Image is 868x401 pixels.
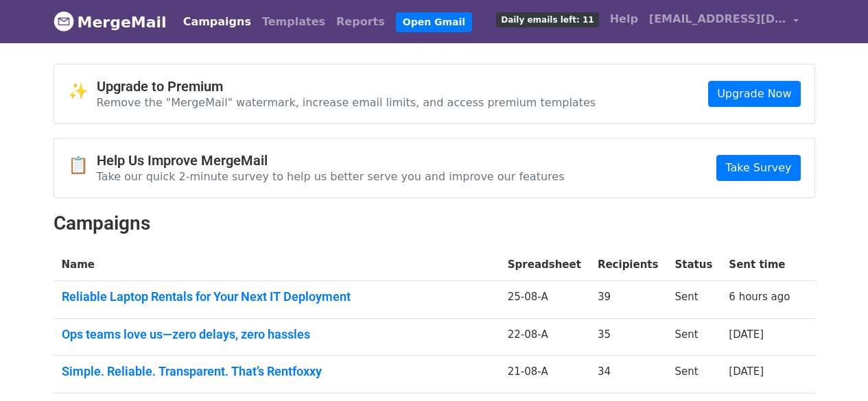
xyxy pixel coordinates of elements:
[500,356,589,393] td: 21-08-A
[589,356,667,393] td: 34
[54,11,74,32] img: MergeMail logo
[97,169,565,184] p: Take our quick 2-minute survey to help us better serve you and improve our features
[589,249,667,281] th: Recipients
[68,156,97,175] span: 📋
[62,327,491,342] a: Ops teams love us—zero delays, zero hassles
[708,81,800,107] a: Upgrade Now
[257,8,331,36] a: Templates
[54,249,500,281] th: Name
[500,249,589,281] th: Spreadsheet
[666,281,720,319] td: Sent
[500,281,589,319] td: 25-08-A
[396,12,472,32] a: Open Gmail
[54,8,167,36] a: MergeMail
[589,281,667,319] td: 39
[97,152,565,169] h4: Help Us Improve MergeMail
[500,318,589,356] td: 22-08-A
[331,8,390,36] a: Reports
[605,5,644,33] a: Help
[68,82,97,101] span: ✨
[729,328,764,341] a: [DATE]
[62,364,491,379] a: Simple. Reliable. Transparent. That’s Rentfoxxy
[62,289,491,304] a: Reliable Laptop Rentals for Your Next IT Deployment
[178,8,257,36] a: Campaigns
[589,318,667,356] td: 35
[666,318,720,356] td: Sent
[97,95,596,110] p: Remove the "MergeMail" watermark, increase email limits, and access premium templates
[799,335,868,401] iframe: Chat Widget
[649,11,786,27] span: [EMAIL_ADDRESS][DOMAIN_NAME]
[720,249,798,281] th: Sent time
[496,12,598,27] span: Daily emails left: 11
[491,5,604,33] a: Daily emails left: 11
[666,356,720,393] td: Sent
[97,78,596,95] h4: Upgrade to Premium
[54,212,815,235] h2: Campaigns
[666,249,720,281] th: Status
[716,155,800,181] a: Take Survey
[729,291,790,303] a: 6 hours ago
[729,365,764,378] a: [DATE]
[644,5,804,38] a: [EMAIL_ADDRESS][DOMAIN_NAME]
